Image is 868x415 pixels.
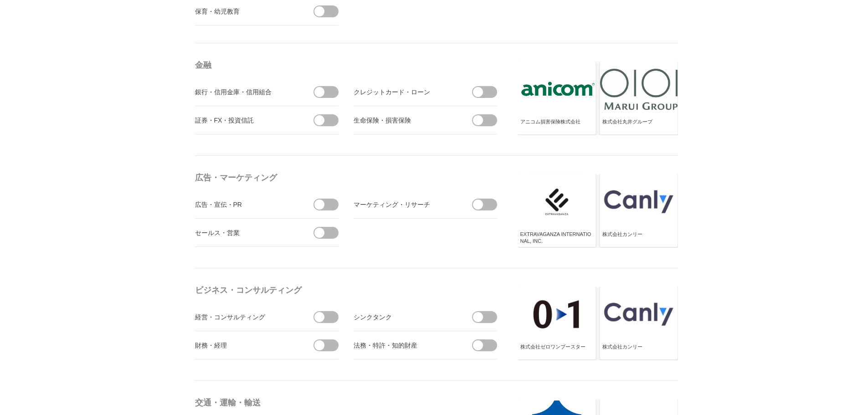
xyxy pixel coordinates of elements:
div: 経営・コンサルティング [195,311,298,323]
div: 生命保険・損害保険 [354,114,456,126]
h4: 金融 [195,57,500,73]
h4: 広告・マーケティング [195,169,500,186]
div: 広告・宣伝・PR [195,199,298,210]
div: 株式会社カンリー [602,343,675,358]
div: アニコム損害保険株式会社 [520,118,593,133]
div: 株式会社カンリー [602,231,675,246]
div: 証券・FX・投資信託 [195,114,298,126]
div: マーケティング・リサーチ [354,199,456,210]
div: 法務・特許・知的財産 [354,339,456,351]
div: 保育・幼児教育 [195,5,298,17]
div: シンクタンク [354,311,456,323]
div: セールス・営業 [195,227,298,238]
div: 財務・経理 [195,339,298,351]
div: 株式会社ゼロワンブースター [520,343,593,358]
div: クレジットカード・ローン [354,86,456,97]
div: 銀行・信用金庫・信用組合 [195,86,298,97]
h4: 交通・運輸・輸送 [195,395,500,411]
h4: ビジネス・コンサルティング [195,282,500,298]
div: EXTRAVAGANZA INTERNATIONAL, INC. [520,231,593,246]
div: 株式会社丸井グループ [602,118,675,133]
